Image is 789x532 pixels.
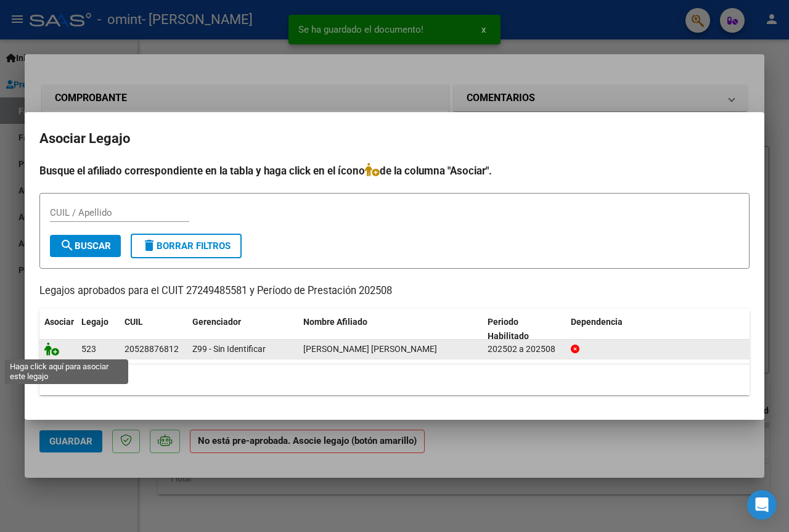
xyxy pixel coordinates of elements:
datatable-header-cell: Nombre Afiliado [298,309,483,350]
div: Open Intercom Messenger [747,490,777,520]
button: Borrar Filtros [131,234,242,258]
span: Asociar [44,317,74,327]
datatable-header-cell: Legajo [76,309,120,350]
span: Buscar [60,240,111,252]
p: Legajos aprobados para el CUIT 27249485581 y Período de Prestación 202508 [39,284,750,299]
div: 20528876812 [125,342,179,356]
button: Buscar [50,235,121,257]
span: Gerenciador [192,317,241,327]
span: CUIL [125,317,143,327]
div: 202502 a 202508 [488,342,561,356]
span: Dependencia [571,317,623,327]
span: VEDIA MARTINEZ MARCOS AGUSTIN [303,344,437,354]
datatable-header-cell: Dependencia [566,309,750,350]
mat-icon: delete [142,238,157,253]
span: Nombre Afiliado [303,317,367,327]
div: 1 registros [39,364,750,395]
span: Periodo Habilitado [488,317,529,341]
h2: Asociar Legajo [39,127,750,150]
span: 523 [81,344,96,354]
datatable-header-cell: Periodo Habilitado [483,309,566,350]
span: Legajo [81,317,108,327]
datatable-header-cell: CUIL [120,309,187,350]
mat-icon: search [60,238,75,253]
span: Z99 - Sin Identificar [192,344,266,354]
datatable-header-cell: Gerenciador [187,309,298,350]
datatable-header-cell: Asociar [39,309,76,350]
h4: Busque el afiliado correspondiente en la tabla y haga click en el ícono de la columna "Asociar". [39,163,750,179]
span: Borrar Filtros [142,240,231,252]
